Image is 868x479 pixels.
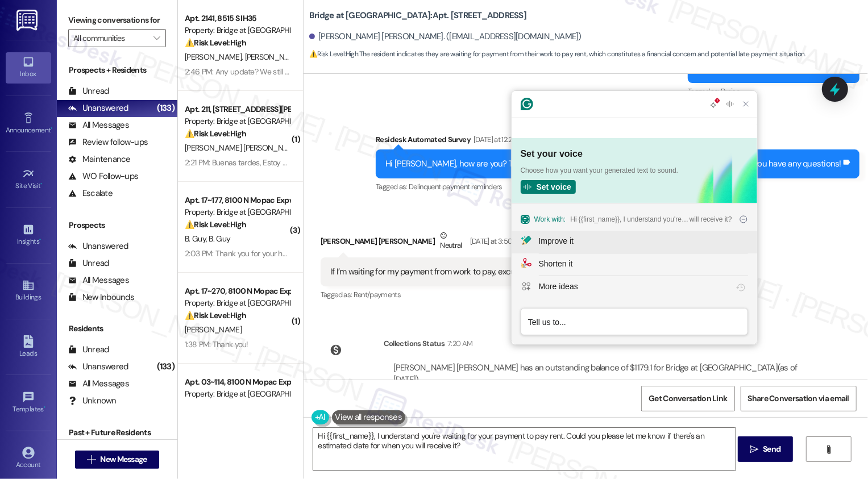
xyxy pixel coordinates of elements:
span: Send [763,443,780,455]
a: Account [6,443,51,474]
div: Prospects + Residents [57,64,177,76]
div: All Messages [68,378,129,390]
div: Apt. 17~177, 8100 N Mopac Expwy [185,194,290,206]
a: Inbox [6,52,51,83]
div: Tagged as: [321,286,556,303]
button: New Message [75,451,159,469]
div: Property: Bridge at [GEOGRAPHIC_DATA] [185,115,290,127]
div: Unread [68,257,109,269]
i:  [750,445,758,454]
div: (133) [154,99,177,117]
div: Prospects [57,219,177,231]
div: [PERSON_NAME] [PERSON_NAME]. ([EMAIL_ADDRESS][DOMAIN_NAME]) [309,31,582,43]
div: [DATE] at 3:50 PM [467,235,524,247]
span: [PERSON_NAME] [185,324,242,335]
div: All Messages [68,274,129,286]
label: Viewing conversations for [68,11,166,29]
a: Leads [6,332,51,363]
span: Get Conversation Link [649,393,727,405]
div: All Messages [68,119,129,131]
strong: ⚠️ Risk Level: High [185,38,246,48]
b: Bridge at [GEOGRAPHIC_DATA]: Apt. [STREET_ADDRESS] [309,10,526,22]
div: (133) [154,358,177,376]
span: • [51,124,52,132]
div: WO Follow-ups [68,170,138,182]
a: Site Visit • [6,164,51,195]
div: Unanswered [68,240,128,252]
span: • [39,236,41,244]
div: 2:46 PM: Any update? We still haven't heard back. [185,66,349,77]
div: Unread [68,85,109,97]
div: Unread [68,344,109,356]
a: Insights • [6,220,51,251]
button: Share Conversation via email [741,386,857,411]
div: Apt. 211, [STREET_ADDRESS][PERSON_NAME] [185,103,290,115]
div: Maintenance [68,153,131,165]
input: All communities [73,29,148,47]
span: [PERSON_NAME] [244,52,301,62]
div: [PERSON_NAME] [PERSON_NAME] has an outstanding balance of $1179.1 for Bridge at [GEOGRAPHIC_DATA]... [393,362,802,386]
strong: ⚠️ Risk Level: High [185,128,246,139]
div: Tagged as: [688,83,859,99]
span: New Message [100,453,147,465]
div: [DATE] at 12:22 PM [471,134,527,145]
button: Send [738,436,793,462]
div: Neutral [438,230,464,253]
div: Property: Bridge at [GEOGRAPHIC_DATA] [185,297,290,309]
span: Praise [721,86,740,96]
textarea: To enrich screen reader interactions, please activate Accessibility in Grammarly extension settings [313,428,736,470]
div: Unanswered [68,361,128,373]
strong: ⚠️ Risk Level: High [309,49,358,59]
div: Apt. 17~270, 8100 N Mopac Expwy [185,285,290,297]
div: Review follow-ups [68,136,148,148]
div: Tagged as: [376,178,859,195]
div: Unknown [68,395,117,407]
span: Share Conversation via email [748,393,849,405]
div: Property: Bridge at [GEOGRAPHIC_DATA] [185,24,290,36]
div: 7:20 AM [445,338,472,349]
i:  [87,455,95,464]
div: Escalate [68,188,113,199]
strong: ⚠️ Risk Level: High [185,219,246,230]
i:  [824,445,833,454]
div: Collections Status [384,338,445,349]
i:  [153,34,160,43]
div: Past + Future Residents [57,427,177,439]
div: If I’m waiting for my payment from work to pay, excuse me [330,266,538,278]
div: New Inbounds [68,291,134,303]
div: Apt. 03~114, 8100 N Mopac Expwy [185,376,290,388]
span: [PERSON_NAME] [PERSON_NAME] [185,143,300,153]
span: Delinquent payment reminders [409,182,502,191]
a: Templates • [6,388,51,418]
span: • [44,403,45,411]
div: 2:03 PM: Thank you for your help! Just paid it (-: [185,248,342,259]
span: Rent/payments [354,290,401,299]
button: Get Conversation Link [641,386,734,411]
div: 1:38 PM: Thank you! [185,339,248,349]
div: Apt. 2141, 8515 S IH35 [185,13,290,24]
div: Property: Bridge at [GEOGRAPHIC_DATA] [185,206,290,218]
div: [PERSON_NAME] [PERSON_NAME] [321,230,556,257]
div: Residents [57,323,177,335]
span: B. Guy [185,234,209,244]
div: Hi [PERSON_NAME], how are you? This is a friendly reminder that your rent is due. Please let us k... [385,158,841,170]
div: Unanswered [68,102,128,114]
strong: ⚠️ Risk Level: High [185,310,246,320]
span: • [41,180,43,188]
span: [PERSON_NAME] [185,52,245,62]
span: B. Guy [209,234,230,244]
span: : The resident indicates they are waiting for payment from their work to pay rent, which constitu... [309,48,805,60]
div: Property: Bridge at [GEOGRAPHIC_DATA] [185,388,290,400]
a: Buildings [6,276,51,306]
img: ResiDesk Logo [16,10,40,31]
div: Residesk Automated Survey [376,134,859,149]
